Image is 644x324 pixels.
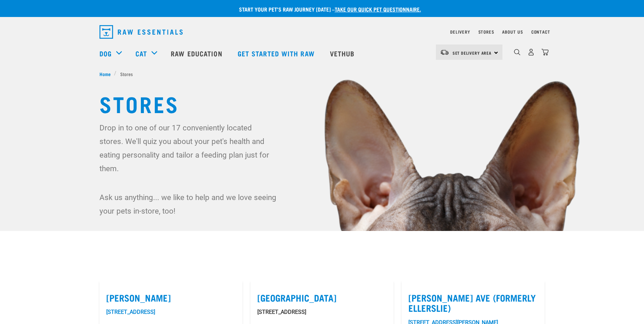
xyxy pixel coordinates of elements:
[99,91,545,115] h1: Stores
[99,25,183,39] img: Raw Essentials Logo
[135,48,147,58] a: Cat
[99,48,112,58] a: Dog
[478,31,494,33] a: Stores
[528,49,535,56] img: user.png
[99,191,278,218] p: Ask us anything... we like to help and we love seeing your pets in-store, too!
[453,52,492,54] span: Set Delivery Area
[408,292,538,313] label: [PERSON_NAME] Ave (Formerly Ellerslie)
[106,309,155,315] a: [STREET_ADDRESS]
[257,292,387,303] label: [GEOGRAPHIC_DATA]
[541,49,549,56] img: home-icon@2x.png
[531,31,550,33] a: Contact
[231,40,323,67] a: Get started with Raw
[99,70,545,77] nav: breadcrumbs
[99,70,114,77] a: Home
[106,292,236,303] label: [PERSON_NAME]
[164,40,231,67] a: Raw Education
[450,31,470,33] a: Delivery
[94,22,550,41] nav: dropdown navigation
[323,40,363,67] a: Vethub
[335,7,421,11] a: take our quick pet questionnaire.
[440,49,449,55] img: van-moving.png
[99,70,111,77] span: Home
[257,308,387,316] p: [STREET_ADDRESS]
[514,49,520,55] img: home-icon-1@2x.png
[99,121,278,175] p: Drop in to one of our 17 conveniently located stores. We'll quiz you about your pet's health and ...
[502,31,523,33] a: About Us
